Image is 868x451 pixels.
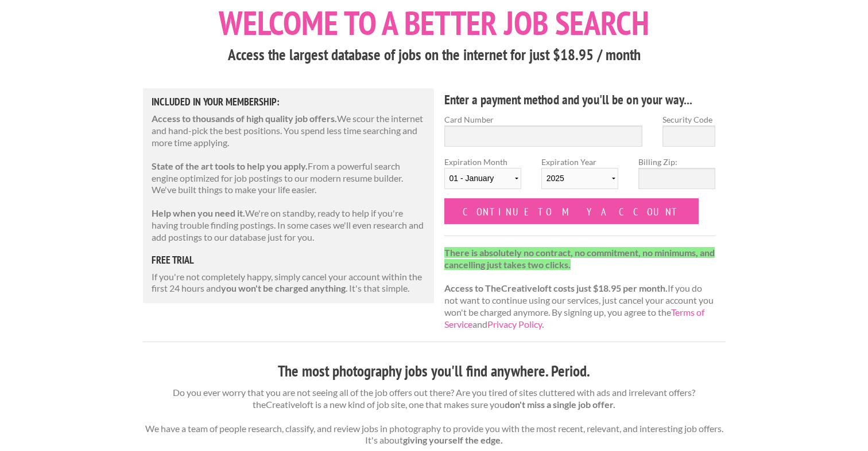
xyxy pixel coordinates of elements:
[638,156,715,168] label: Billing Zip:
[444,168,521,189] select: Expiration Month
[143,44,726,66] h3: Access the largest database of jobs on the internet for just $18.95 / month
[152,113,337,124] strong: Access to thousands of high quality job offers.
[403,434,503,445] strong: giving yourself the edge.
[444,198,699,224] input: Continue to my account
[662,113,715,126] label: Security Code
[152,271,426,295] p: If you're not completely happy, simply cancel your account within the first 24 hours and . It's t...
[152,160,308,171] strong: State of the art tools to help you apply.
[444,307,704,330] a: Terms of Service
[152,160,426,196] p: From a powerful search engine optimized for job postings to our modern resume builder. We've buil...
[152,97,426,107] h5: Included in Your Membership:
[221,283,346,293] strong: you won't be charged anything
[444,283,668,293] strong: Access to TheCreativeloft costs just $18.95 per month.
[152,207,426,243] p: We're on standby, ready to help if you're having trouble finding postings. In some cases we'll ev...
[444,91,716,109] h4: Enter a payment method and you'll be on your way...
[143,387,726,446] p: Do you ever worry that you are not seeing all of the job offers out there? Are you tired of sites...
[541,156,618,198] label: Expiration Year
[444,113,643,126] label: Card Number
[152,113,426,148] p: We scour the internet and hand-pick the best positions. You spend less time searching and more ti...
[541,168,618,189] select: Expiration Year
[143,360,726,382] h3: The most photography jobs you'll find anywhere. Period.
[444,156,521,198] label: Expiration Month
[444,247,716,331] p: If you do not want to continue using our services, just cancel your account you won't be charged ...
[487,319,542,330] a: Privacy Policy
[152,207,245,218] strong: Help when you need it.
[444,247,715,270] strong: There is absolutely no contract, no commitment, no minimums, and cancelling just takes two clicks.
[505,399,615,410] strong: don't miss a single job offer.
[152,255,426,265] h5: free trial
[143,6,726,40] h1: Welcome to a better job search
